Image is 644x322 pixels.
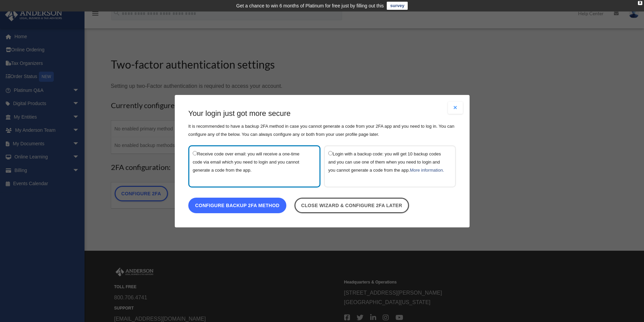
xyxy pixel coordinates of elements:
[328,151,333,155] input: Login with a backup code: you will get 10 backup codes and you can use one of them when you need ...
[638,1,642,5] div: close
[188,197,286,213] a: Configure backup 2FA method
[448,102,463,114] button: Close modal
[188,122,456,138] p: It is recommended to have a backup 2FA method in case you cannot generate a code from your 2FA ap...
[193,149,309,183] label: Receive code over email: you will receive a one-time code via email which you need to login and y...
[410,167,444,172] a: More information.
[188,108,456,119] h3: Your login just got more secure
[328,149,445,183] label: Login with a backup code: you will get 10 backup codes and you can use one of them when you need ...
[193,151,197,155] input: Receive code over email: you will receive a one-time code via email which you need to login and y...
[294,197,409,213] a: Close wizard & configure 2FA later
[236,2,384,10] div: Get a chance to win 6 months of Platinum for free just by filling out this
[387,2,408,10] a: survey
